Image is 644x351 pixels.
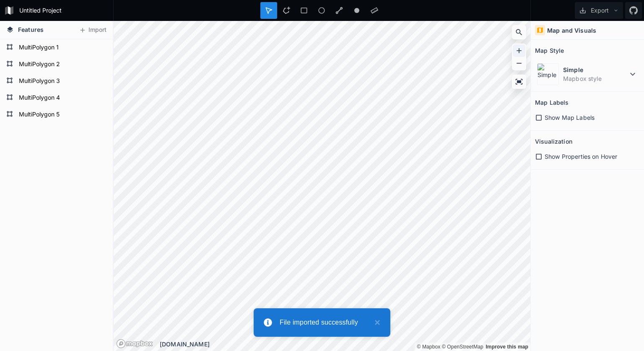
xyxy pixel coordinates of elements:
[563,74,628,83] dd: Mapbox style
[116,339,153,348] a: Mapbox logo
[563,65,628,74] dt: Simple
[417,344,440,350] a: Mapbox
[535,96,569,109] h2: Map Labels
[442,344,483,350] a: OpenStreetMap
[18,25,44,34] span: Features
[575,2,623,19] button: Export
[370,317,380,328] button: close
[535,135,572,148] h2: Visualization
[545,113,595,122] span: Show Map Labels
[486,344,528,350] a: Map feedback
[537,63,559,85] img: Simple
[280,317,370,328] div: File imported successfully
[75,23,111,37] button: Import
[545,152,617,161] span: Show Properties on Hover
[160,340,530,348] div: [DOMAIN_NAME]
[547,26,596,35] h4: Map and Visuals
[535,44,564,57] h2: Map Style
